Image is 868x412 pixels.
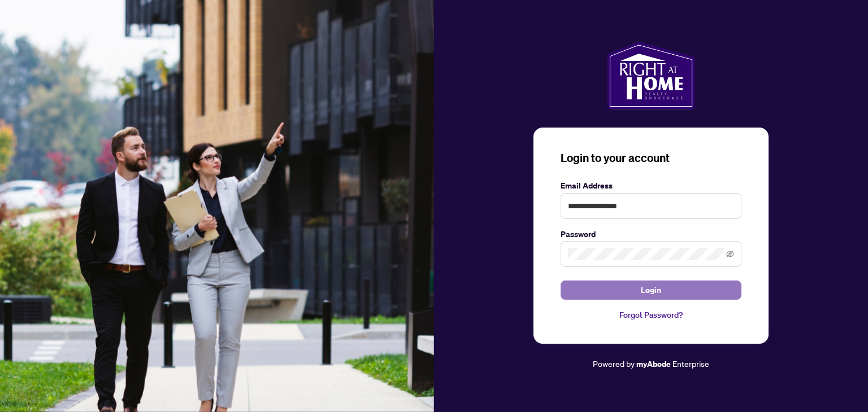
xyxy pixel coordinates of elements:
h3: Login to your account [561,150,741,166]
span: Powered by [593,358,635,369]
img: ma-logo [607,42,695,109]
span: Login [641,281,661,299]
a: Forgot Password? [561,309,741,321]
span: Enterprise [672,358,709,369]
label: Password [561,228,741,240]
label: Email Address [561,179,741,192]
a: myAbode [636,358,671,370]
button: Login [561,280,741,300]
span: eye-invisible [726,250,734,258]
